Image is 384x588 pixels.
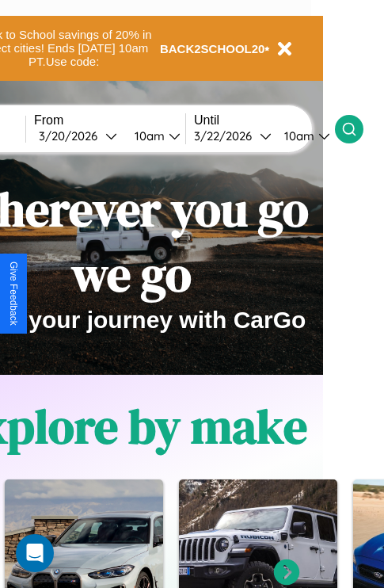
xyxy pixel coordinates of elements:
div: 10am [276,128,318,143]
button: 10am [122,128,185,144]
div: 10am [127,128,169,143]
label: Until [194,113,335,128]
div: Open Intercom Messenger [16,534,54,572]
button: 3/20/2026 [34,128,122,144]
div: Give Feedback [8,262,19,326]
button: 10am [272,128,335,144]
label: From [34,113,185,128]
div: 3 / 22 / 2026 [194,128,260,143]
b: BACK2SCHOOL20 [160,42,265,55]
div: 3 / 20 / 2026 [39,128,105,143]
